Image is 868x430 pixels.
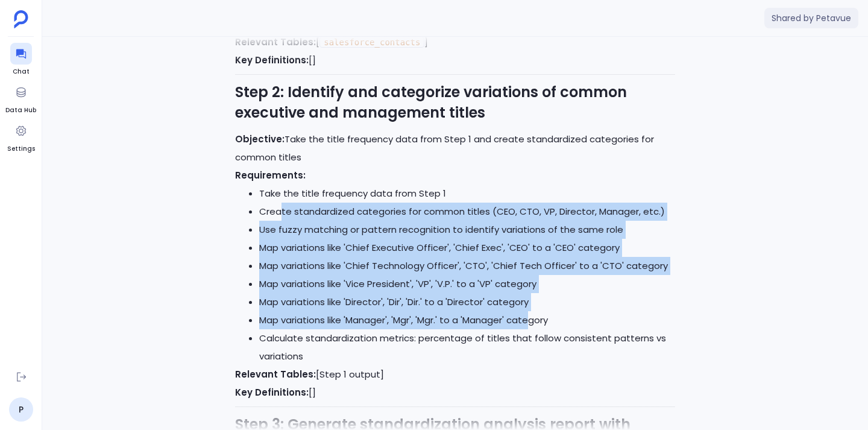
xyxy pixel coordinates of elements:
li: Create standardized categories for common titles (CEO, CTO, VP, Director, Manager, etc.) [259,203,675,221]
li: Map variations like 'Chief Technology Officer', 'CTO', 'Chief Tech Officer' to a 'CTO' category [259,257,675,275]
p: [] [235,384,675,402]
li: Take the title frequency data from Step 1 [259,185,675,203]
strong: Objective: [235,133,285,145]
strong: Key Definitions: [235,386,309,399]
li: Use fuzzy matching or pattern recognition to identify variations of the same role [259,221,675,239]
a: P [9,397,33,422]
span: Data Hub [5,106,36,115]
li: Map variations like 'Chief Executive Officer', 'Chief Exec', 'CEO' to a 'CEO' category [259,239,675,257]
a: Chat [10,43,32,77]
strong: Relevant Tables: [235,368,316,381]
a: Data Hub [5,81,36,115]
li: Map variations like 'Manager', 'Mgr', 'Mgr.' to a 'Manager' category [259,311,675,329]
strong: Requirements: [235,169,306,182]
li: Map variations like 'Vice President', 'VP', 'V.P.' to a 'VP' category [259,275,675,293]
li: Map variations like 'Director', 'Dir', 'Dir.' to a 'Director' category [259,293,675,311]
span: Chat [10,67,32,77]
p: Take the title frequency data from Step 1 and create standardized categories for common titles [235,130,675,166]
span: Settings [7,144,35,154]
a: Settings [7,120,35,154]
span: Shared by Petavue [764,8,858,28]
p: [Step 1 output] [235,365,675,384]
img: petavue logo [14,10,28,28]
li: Calculate standardization metrics: percentage of titles that follow consistent patterns vs variat... [259,329,675,365]
strong: Step 2: Identify and categorize variations of common executive and management titles [235,82,627,122]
